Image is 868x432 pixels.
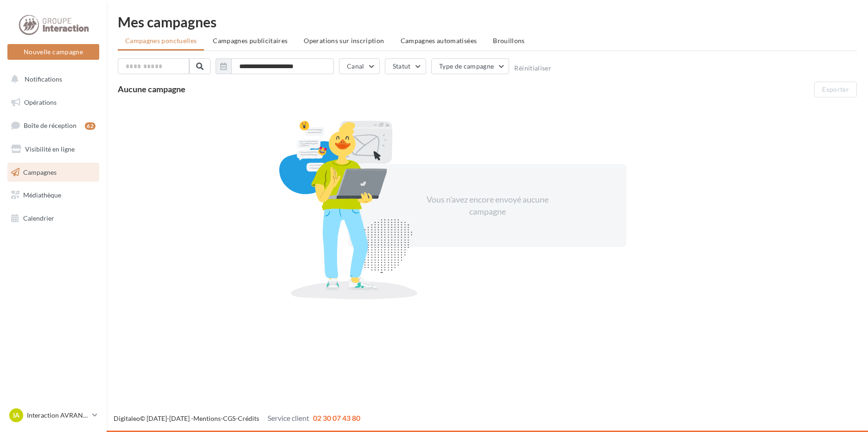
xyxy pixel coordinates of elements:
div: Vous n'avez encore envoyé aucune campagne [408,194,567,217]
span: Visibilité en ligne [25,145,75,153]
span: Opérations [24,98,57,106]
span: Service client [268,413,309,422]
a: Visibilité en ligne [6,140,101,159]
div: 62 [85,122,96,130]
a: Calendrier [6,209,101,228]
div: Mes campagnes [118,15,857,29]
span: Campagnes automatisées [401,37,477,44]
a: Boîte de réception62 [6,115,101,135]
button: Statut [385,58,426,74]
span: 02 30 07 43 80 [313,413,360,422]
span: © [DATE]-[DATE] - - - [114,414,360,422]
button: Exporter [814,82,857,97]
a: Médiathèque [6,185,101,205]
span: Notifications [25,75,62,83]
span: IA [13,411,19,420]
span: Calendrier [23,214,54,222]
a: CGS [223,414,236,422]
button: Notifications [6,70,97,89]
button: Type de campagne [431,58,510,74]
a: Crédits [238,414,259,422]
span: Campagnes [23,168,57,176]
span: Campagnes publicitaires [213,37,287,44]
button: Canal [339,58,380,74]
button: Réinitialiser [514,64,551,72]
a: Digitaleo [114,414,140,422]
p: Interaction AVRANCHES [27,411,89,420]
a: Campagnes [6,163,101,182]
a: IA Interaction AVRANCHES [7,407,99,424]
span: Médiathèque [23,191,61,199]
span: Boîte de réception [24,121,77,129]
button: Nouvelle campagne [7,44,99,60]
a: Mentions [193,414,221,422]
span: Operations sur inscription [304,37,384,44]
a: Opérations [6,93,101,112]
span: Aucune campagne [118,84,185,94]
span: Brouillons [493,37,525,44]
